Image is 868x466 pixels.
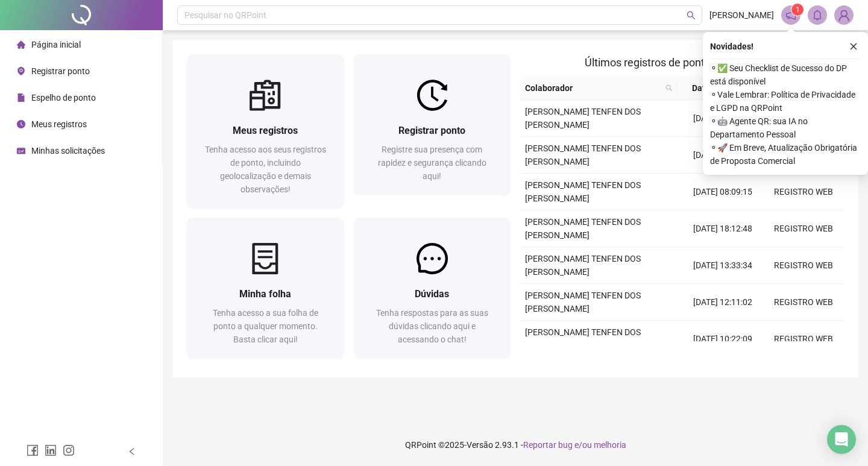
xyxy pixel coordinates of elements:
span: facebook [27,444,39,456]
span: Tenha acesso a sua folha de ponto a qualquer momento. Basta clicar aqui! [213,308,318,344]
div: Open Intercom Messenger [827,425,856,454]
a: Minha folhaTenha acesso a sua folha de ponto a qualquer momento. Basta clicar aqui! [187,218,344,358]
span: Registrar ponto [398,125,465,136]
span: [PERSON_NAME] TENFEN DOS [PERSON_NAME] [525,180,641,203]
span: Versão [467,440,493,450]
span: Espelho de ponto [31,93,96,102]
span: instagram [63,444,75,456]
span: schedule [17,146,25,155]
span: bell [812,10,823,20]
span: search [687,11,696,20]
a: DúvidasTenha respostas para as suas dúvidas clicando aqui e acessando o chat! [354,218,511,358]
span: home [17,40,25,49]
span: Registre sua presença com rapidez e segurança clicando aqui! [378,145,486,181]
span: Tenha acesso aos seus registros de ponto, incluindo geolocalização e demais observações! [205,145,326,194]
span: ⚬ 🤖 Agente QR: sua IA no Departamento Pessoal [710,115,861,141]
span: search [663,79,675,97]
span: search [665,84,673,92]
td: REGISTRO WEB [763,247,844,284]
span: Meus registros [31,119,87,129]
span: Dúvidas [415,288,449,300]
img: 89981 [835,6,853,24]
span: Colaborador [525,81,661,95]
td: REGISTRO WEB [763,174,844,210]
span: clock-circle [17,120,25,128]
td: REGISTRO WEB [763,284,844,321]
a: Meus registrosTenha acesso aos seus registros de ponto, incluindo geolocalização e demais observa... [187,54,344,208]
span: 1 [796,5,800,14]
span: environment [17,67,25,75]
span: left [128,447,136,456]
span: [PERSON_NAME] TENFEN DOS [PERSON_NAME] [525,254,641,277]
span: linkedin [45,444,57,456]
td: [DATE] 08:09:15 [682,174,763,210]
td: REGISTRO WEB [763,210,844,247]
span: file [17,93,25,102]
td: [DATE] 10:13:18 [682,100,763,137]
sup: 1 [791,4,804,16]
span: Página inicial [31,40,81,49]
span: ⚬ ✅ Seu Checklist de Sucesso do DP está disponível [710,61,861,88]
span: Novidades ! [710,40,753,53]
span: Últimos registros de ponto sincronizados [585,56,779,69]
span: [PERSON_NAME] TENFEN DOS [PERSON_NAME] [525,107,641,130]
span: Minha folha [239,288,291,300]
td: REGISTRO WEB [763,321,844,357]
span: Meus registros [233,125,298,136]
span: Registrar ponto [31,66,90,76]
td: [DATE] 12:11:02 [682,284,763,321]
span: Reportar bug e/ou melhoria [523,440,626,450]
td: [DATE] 13:33:34 [682,247,763,284]
span: close [849,42,858,51]
td: [DATE] 18:12:48 [682,210,763,247]
span: Minhas solicitações [31,146,105,156]
span: [PERSON_NAME] TENFEN DOS [PERSON_NAME] [525,217,641,240]
td: [DATE] 10:22:09 [682,321,763,357]
span: ⚬ 🚀 Em Breve, Atualização Obrigatória de Proposta Comercial [710,141,861,168]
span: Tenha respostas para as suas dúvidas clicando aqui e acessando o chat! [376,308,488,344]
span: notification [785,10,796,20]
span: [PERSON_NAME] TENFEN DOS [PERSON_NAME] [525,291,641,313]
a: Registrar pontoRegistre sua presença com rapidez e segurança clicando aqui! [354,54,511,195]
span: ⚬ Vale Lembrar: Política de Privacidade e LGPD na QRPoint [710,88,861,115]
span: [PERSON_NAME] TENFEN DOS [PERSON_NAME] [525,327,641,350]
footer: QRPoint © 2025 - 2.93.1 - [163,424,868,466]
th: Data/Hora [678,77,756,100]
td: [DATE] 10:03:13 [682,137,763,174]
span: Data/Hora [682,81,742,95]
span: [PERSON_NAME] [709,8,774,22]
span: [PERSON_NAME] TENFEN DOS [PERSON_NAME] [525,143,641,166]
